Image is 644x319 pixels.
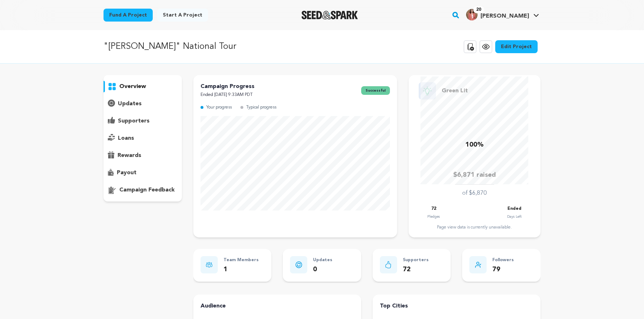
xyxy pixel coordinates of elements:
button: rewards [103,150,182,161]
span: Sam L.'s Profile [465,8,540,23]
a: Fund a project [103,9,153,22]
button: campaign feedback [103,184,182,196]
p: 100% [465,140,484,150]
button: supporters [103,115,182,127]
img: Seed&Spark Logo Dark Mode [302,11,358,19]
img: B2CDDA81-50C0-4F3C-8185-B42BC656C0F3.jpeg [466,9,478,20]
span: [PERSON_NAME] [480,13,529,19]
p: Days Left [507,213,521,220]
p: loans [118,134,134,143]
p: Ended [DATE] 9:33AM PDT [201,91,254,99]
a: Edit Project [495,40,538,53]
p: "[PERSON_NAME]" National Tour [103,40,236,53]
p: rewards [118,151,141,160]
h4: Audience [201,302,354,310]
a: Seed&Spark Homepage [302,11,358,19]
p: campaign feedback [119,186,175,194]
span: 20 [473,6,484,13]
p: supporters [118,117,149,125]
p: Team Members [224,256,259,264]
p: Followers [492,256,514,264]
button: updates [103,98,182,110]
p: 0 [313,264,332,275]
p: of $6,870 [462,189,487,198]
p: 72 [431,205,436,213]
p: Pledges [427,213,440,220]
h4: Top Cities [380,302,533,310]
div: Sam L.'s Profile [466,9,529,20]
p: Updates [313,256,332,264]
button: overview [103,81,182,92]
p: overview [119,82,146,91]
div: Page view data is currently unavailable. [416,225,533,230]
p: Your progress [206,103,232,112]
button: payout [103,167,182,179]
p: Ended [507,205,521,213]
p: updates [118,100,142,108]
span: successful [361,86,390,95]
p: Typical progress [246,103,276,112]
p: payout [117,168,137,177]
p: Supporters [403,256,429,264]
p: 72 [403,264,429,275]
p: Campaign Progress [201,82,254,91]
p: 1 [224,264,259,275]
a: Start a project [157,9,208,22]
p: 79 [492,264,514,275]
a: Sam L.'s Profile [465,8,540,20]
button: loans [103,133,182,144]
